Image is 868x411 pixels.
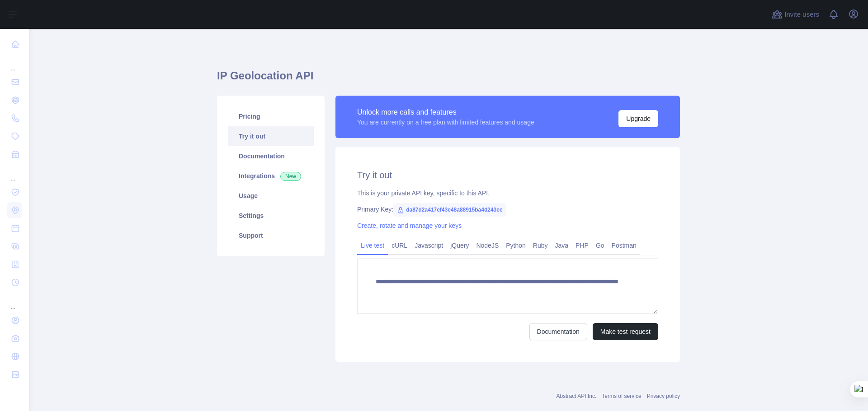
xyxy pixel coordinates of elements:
button: Make test request [593,323,658,340]
button: Invite users [770,7,821,22]
span: da87d2a417ef43e48a88915ba4d243ee [393,203,506,217]
a: Try it out [228,126,314,146]
a: Javascript [411,238,447,253]
a: Go [592,238,608,253]
a: Create, rotate and manage your keys [357,222,462,229]
a: Terms of service [602,393,641,399]
a: Postman [608,238,640,253]
h1: IP Geolocation API [217,69,680,90]
span: Invite users [784,9,819,20]
a: Usage [228,186,314,206]
a: NodeJS [472,238,502,253]
a: Integrations New [228,166,314,186]
div: This is your private API key, specific to this API. [357,189,658,198]
button: Upgrade [618,110,658,127]
a: Ruby [529,238,552,253]
a: Documentation [529,323,587,340]
a: Python [502,238,529,253]
a: Java [552,238,572,253]
a: Abstract API Inc. [557,393,597,399]
div: ... [7,164,22,182]
a: Support [228,226,314,245]
a: Documentation [228,146,314,166]
a: Live test [357,238,388,253]
a: Privacy policy [647,393,680,399]
a: Settings [228,206,314,226]
a: Pricing [228,106,314,126]
div: You are currently on a free plan with limited features and usage [357,118,534,127]
div: Primary Key: [357,205,658,214]
a: PHP [572,238,592,253]
div: Unlock more calls and features [357,107,534,118]
div: ... [7,54,22,72]
div: ... [7,292,22,310]
a: jQuery [447,238,472,253]
span: New [280,172,301,181]
a: cURL [388,238,411,253]
h2: Try it out [357,169,658,181]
